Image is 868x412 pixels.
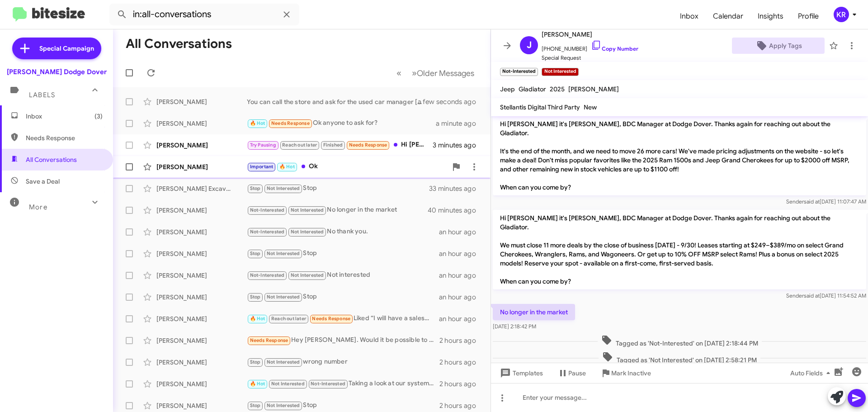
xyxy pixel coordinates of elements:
[412,67,417,79] span: »
[26,155,77,164] span: All Conversations
[804,292,820,299] span: said at
[156,97,247,106] div: [PERSON_NAME]
[39,44,94,53] span: Special Campaign
[26,133,103,142] span: Needs Response
[156,184,247,193] div: [PERSON_NAME] Excavating
[271,381,305,387] span: Not Interested
[519,85,546,93] span: Gladiator
[500,85,515,93] span: Jeep
[323,142,343,148] span: Finished
[291,207,324,213] span: Not Interested
[826,7,858,22] button: KR
[250,381,265,387] span: 🔥 Hot
[584,103,597,111] span: New
[349,142,387,148] span: Needs Response
[593,365,658,381] button: Mark Inactive
[247,118,436,128] div: Ok anyone to ask for?
[834,7,849,22] div: KR
[267,294,300,300] span: Not Interested
[247,400,439,411] div: Stop
[439,293,483,302] div: an hour ago
[247,292,439,302] div: Stop
[598,335,762,348] span: Tagged as 'Not-Interested' on [DATE] 2:18:44 PM
[439,314,483,323] div: an hour ago
[498,365,543,381] span: Templates
[156,141,247,150] div: [PERSON_NAME]
[542,53,638,62] span: Special Request
[493,304,575,320] p: No longer in the market
[291,272,324,278] span: Not Interested
[271,120,310,126] span: Needs Response
[391,64,407,82] button: Previous
[156,379,247,388] div: [PERSON_NAME]
[429,184,483,193] div: 33 minutes ago
[250,185,261,191] span: Stop
[291,229,324,235] span: Not Interested
[250,229,285,235] span: Not-Interested
[267,185,300,191] span: Not Interested
[267,251,300,256] span: Not Interested
[732,38,825,54] button: Apply Tags
[392,64,480,82] nav: Page navigation example
[250,337,288,343] span: Needs Response
[282,142,317,148] span: Reach out later
[568,365,586,381] span: Pause
[493,210,866,289] p: Hi [PERSON_NAME] it's [PERSON_NAME], BDC Manager at Dodge Dover. Thanks again for reaching out ab...
[786,292,866,299] span: Sender [DATE] 11:54:52 AM
[769,38,802,54] span: Apply Tags
[156,206,247,215] div: [PERSON_NAME]
[26,112,103,121] span: Inbox
[439,336,483,345] div: 2 hours ago
[527,38,532,52] span: J
[673,3,706,29] a: Inbox
[247,357,439,367] div: wrong number
[599,351,760,365] span: Tagged as 'Not Interested' on [DATE] 2:58:21 PM
[439,358,483,367] div: 2 hours ago
[611,365,651,381] span: Mark Inactive
[417,68,474,78] span: Older Messages
[250,294,261,300] span: Stop
[250,120,265,126] span: 🔥 Hot
[706,3,750,29] a: Calendar
[247,227,439,237] div: No thank you.
[156,336,247,345] div: [PERSON_NAME]
[250,272,285,278] span: Not-Interested
[279,164,295,170] span: 🔥 Hot
[250,207,285,213] span: Not-Interested
[568,85,619,93] span: [PERSON_NAME]
[542,29,638,40] span: [PERSON_NAME]
[156,401,247,410] div: [PERSON_NAME]
[500,103,580,111] span: Stellantis Digital Third Party
[542,40,638,53] span: [PHONE_NUMBER]
[247,379,439,389] div: Taking a look at our system here, you do have quite some time left on our lease, It would be my b...
[311,381,345,387] span: Not-Interested
[439,401,483,410] div: 2 hours ago
[312,316,350,322] span: Needs Response
[439,271,483,280] div: an hour ago
[247,205,429,215] div: No longer in the market
[247,161,447,172] div: Ok
[29,203,47,211] span: More
[247,335,439,346] div: Hey [PERSON_NAME]. Would it be possible to let me know what deals you have on limiteds and altitu...
[439,249,483,258] div: an hour ago
[156,293,247,302] div: [PERSON_NAME]
[250,251,261,256] span: Stop
[542,68,578,76] small: Not Interested
[396,67,401,79] span: «
[439,227,483,237] div: an hour ago
[250,164,274,170] span: Important
[786,198,866,205] span: Sender [DATE] 11:07:47 AM
[433,141,483,150] div: 3 minutes ago
[429,97,483,106] div: a few seconds ago
[493,116,866,195] p: Hi [PERSON_NAME] it's [PERSON_NAME], BDC Manager at Dodge Dover. Thanks again for reaching out ab...
[436,119,483,128] div: a minute ago
[491,365,550,381] button: Templates
[791,3,826,29] a: Profile
[247,270,439,280] div: Not interested
[94,112,103,121] span: (3)
[591,45,638,52] a: Copy Number
[156,119,247,128] div: [PERSON_NAME]
[12,38,101,59] a: Special Campaign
